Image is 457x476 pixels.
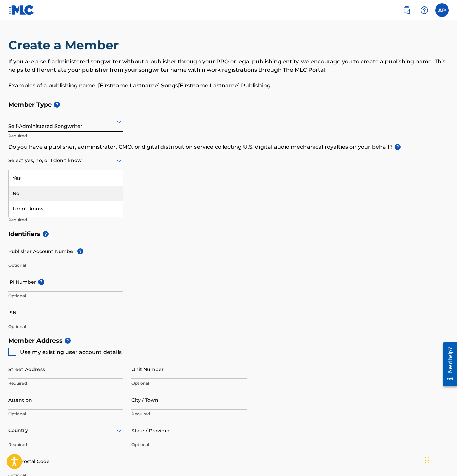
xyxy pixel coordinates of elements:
p: Required [8,442,123,448]
p: Optional [8,324,123,330]
iframe: Chat Widget [423,443,457,476]
p: Required [131,411,247,417]
h2: Create a Member [8,38,122,53]
h5: Member Name [8,182,449,196]
p: Optional [131,380,247,386]
h5: Member Address [8,333,449,348]
div: Self-Administered Songwriter [8,113,123,130]
p: Optional [8,293,123,299]
div: Help [417,3,431,17]
span: ? [43,231,49,237]
span: ? [65,338,71,344]
h5: Member Type [8,98,449,112]
span: ? [77,248,83,254]
span: Use my existing user account details [20,349,122,355]
div: I don't know [9,201,123,217]
span: ? [395,144,401,150]
p: Examples of a publishing name: [Firstname Lastname] Songs[Firstname Lastname] Publishing [8,81,449,90]
p: Optional [8,411,123,417]
p: Required [8,217,123,223]
iframe: Resource Center [438,337,457,391]
img: search [403,6,411,14]
p: Required [8,133,123,139]
img: MLC Logo [8,5,34,15]
p: Required [8,380,123,386]
h5: Identifiers [8,227,449,241]
p: If you are a self-administered songwriter without a publisher through your PRO or legal publishin... [8,58,449,74]
div: No [9,186,123,201]
span: ? [54,102,60,108]
div: User Menu [435,3,449,17]
div: Yes [9,170,123,186]
p: Do you have a publisher, administrator, CMO, or digital distribution service collecting U.S. digi... [8,143,449,151]
img: help [420,6,428,14]
a: Public Search [400,3,413,17]
div: Drag [425,450,429,471]
span: ? [38,279,44,285]
p: Optional [8,262,123,268]
p: Optional [131,442,247,448]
